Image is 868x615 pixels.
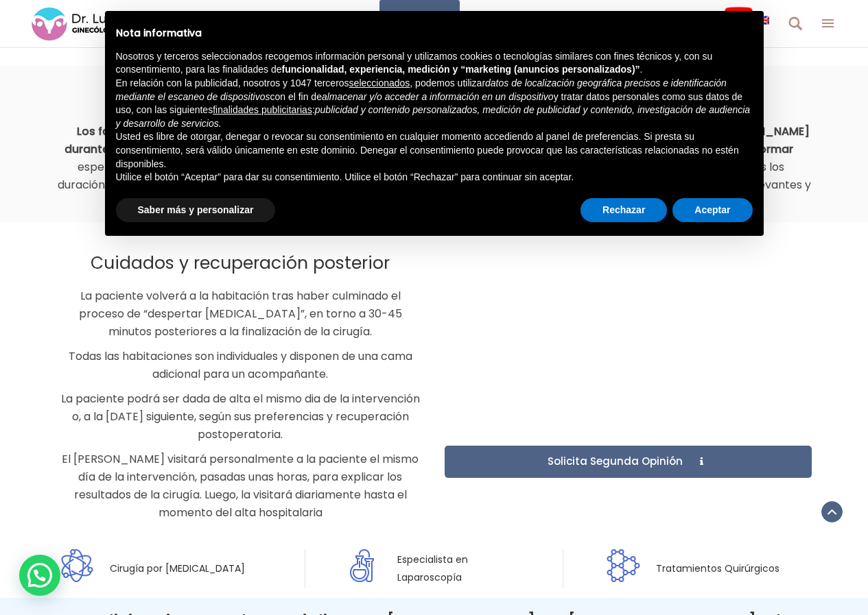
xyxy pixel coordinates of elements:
[116,77,727,102] em: datos de localización geográfica precisos e identificación mediante el escaneo de dispositivos
[116,104,751,129] em: publicidad y contenido personalizados, medición de publicidad y contenido, investigación de audie...
[98,549,245,588] span: Cirugía por [MEDICAL_DATA]
[57,549,97,582] img: Custom icon
[580,198,667,223] button: Rechazar
[57,549,245,588] a: Custom icon Cirugía por [MEDICAL_DATA]
[386,549,525,588] span: Especialista en Laparoscopía
[57,90,812,116] h3: Durante el procedimiento
[541,456,685,466] span: Solicita Segunda Opinión
[672,198,752,223] button: Aceptar
[445,239,812,446] iframe: Curación de las heridas tras una cirugía con el Ginecólogo Oncólogo Lucas Minig, en Valencia, España
[61,391,420,442] span: La paciente podrá ser dada de alta el mismo dia de la intervención o, a la [DATE] siguiente, segú...
[116,130,753,171] p: Usted es libre de otorgar, denegar o revocar su consentimiento en cualquier momento accediendo al...
[342,549,382,582] img: Custom icon
[603,549,779,588] a: Custom icon Tratamientos Quirúrgicos
[116,50,753,77] p: Nosotros y terceros seleccionados recogemos información personal y utilizamos cookies o tecnologí...
[282,64,640,75] strong: funcionalidad, experiencia, medición y “marketing (anuncios personalizados)”
[603,549,644,582] img: Custom icon
[79,288,402,339] span: La paciente volverá a la habitación tras haber culminado el proceso de “despertar [MEDICAL_DATA]”...
[213,104,312,117] button: finalidades publicitarias
[445,446,812,478] a: Solicita Segunda Opinión
[64,123,403,157] span: Los familiares podrán permanecer en la misma habitación durante toda la cirugía
[69,348,412,382] span: Todas las habitaciones son individuales y disponen de una cama adicional para un acompañante.
[644,549,779,588] span: Tratamientos Quirúrgicos
[116,171,753,184] p: Utilice el botón “Aceptar” para dar su consentimiento. Utilice el botón “Rechazar” para continuar...
[349,77,410,91] button: seleccionados
[342,549,525,588] a: Custom icon Especialista en Laparoscopía
[116,198,276,223] button: Saber más y personalizar
[116,27,753,39] h2: Nota informativa
[116,77,753,130] p: En relación con la publicidad, nosotros y 1047 terceros , podemos utilizar con el fin de y tratar...
[322,91,554,102] em: almacenar y/o acceder a información en un dispositivo
[91,251,390,275] span: Cuidados y recuperación posterior
[62,451,419,520] span: El [PERSON_NAME] visitará personalmente a la paciente el mismo día de la intervención, pasadas un...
